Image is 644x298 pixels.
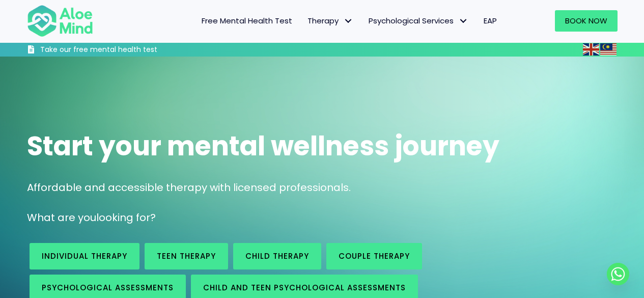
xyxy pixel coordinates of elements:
span: Teen Therapy [157,251,216,261]
span: Book Now [565,15,607,26]
span: What are you [27,210,96,225]
span: Child and Teen Psychological assessments [203,282,406,293]
a: Couple therapy [326,243,422,269]
a: TherapyTherapy: submenu [300,10,361,32]
span: Therapy: submenu [341,14,356,29]
span: Child Therapy [245,251,309,261]
a: Free Mental Health Test [194,10,300,32]
span: looking for? [96,210,156,225]
span: Psychological Services [369,15,468,26]
span: Free Mental Health Test [202,15,292,26]
a: English [583,43,600,55]
span: Couple therapy [339,251,410,261]
a: Teen Therapy [145,243,228,269]
a: Psychological ServicesPsychological Services: submenu [361,10,476,32]
span: Psychological Services: submenu [456,14,471,29]
img: en [583,43,599,56]
span: Therapy [307,15,353,26]
a: Individual therapy [30,243,139,269]
a: EAP [476,10,505,32]
p: Affordable and accessible therapy with licensed professionals. [27,180,618,195]
img: Aloe mind Logo [27,4,93,38]
a: Child Therapy [233,243,321,269]
span: EAP [484,15,497,26]
h3: Take our free mental health test [40,45,212,55]
a: Malay [600,43,618,55]
span: Psychological assessments [42,282,174,293]
span: Start your mental wellness journey [27,127,499,165]
a: Take our free mental health test [27,45,212,57]
a: Book Now [555,10,618,32]
img: ms [600,43,617,56]
span: Individual therapy [42,251,127,261]
nav: Menu [106,10,505,32]
a: Whatsapp [607,263,629,285]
